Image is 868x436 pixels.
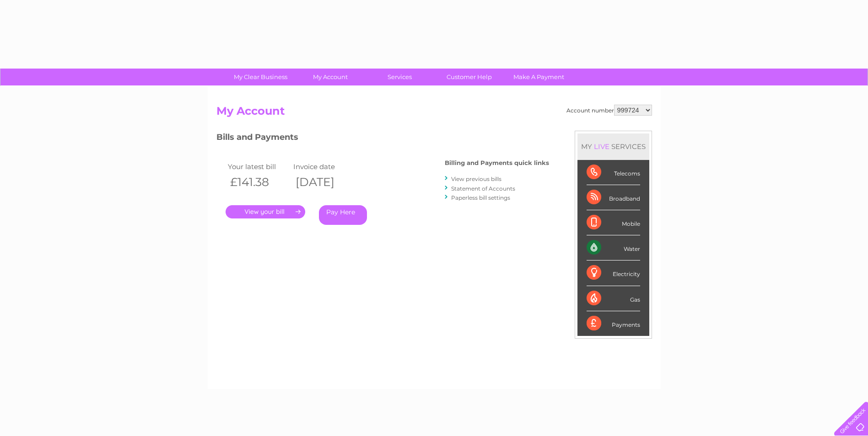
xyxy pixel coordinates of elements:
[291,173,357,191] th: [DATE]
[587,185,640,210] div: Broadband
[451,194,510,201] a: Paperless bill settings
[445,160,549,166] h4: Billing and Payments quick links
[362,69,437,85] a: Services
[291,160,357,173] td: Invoice date
[587,235,640,261] div: Water
[431,69,507,85] a: Customer Help
[223,69,298,85] a: My Clear Business
[216,131,549,147] h3: Bills and Payments
[587,286,640,311] div: Gas
[451,185,515,192] a: Statement of Accounts
[587,210,640,235] div: Mobile
[501,69,577,85] a: Make A Payment
[216,105,652,122] h2: My Account
[226,205,305,218] a: .
[587,160,640,185] div: Telecoms
[319,205,367,225] a: Pay Here
[592,142,611,151] div: LIVE
[577,133,649,160] div: MY SERVICES
[226,173,291,191] th: £141.38
[566,105,652,116] div: Account number
[226,160,291,173] td: Your latest bill
[587,311,640,336] div: Payments
[451,175,501,182] a: View previous bills
[587,261,640,286] div: Electricity
[292,69,368,85] a: My Account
